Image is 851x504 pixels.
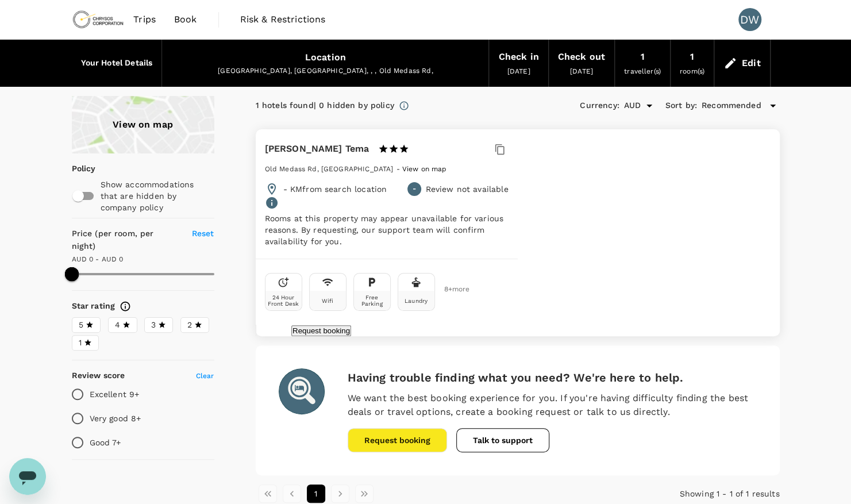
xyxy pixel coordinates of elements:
[265,141,369,157] h6: [PERSON_NAME] Tema
[507,67,530,75] span: [DATE]
[641,98,657,114] button: Open
[72,370,125,382] h6: Review score
[115,319,120,331] span: 4
[151,319,156,331] span: 3
[240,13,326,26] span: Risk & Restrictions
[402,164,447,173] a: View on map
[690,49,694,65] div: 1
[72,163,79,174] p: Policy
[402,165,447,173] span: View on map
[307,484,325,503] button: page 1
[456,428,549,452] button: Talk to support
[558,49,605,65] div: Check out
[580,99,619,112] h6: Currency :
[256,99,394,112] div: 1 hotels found | 0 hidden by policy
[640,49,644,65] div: 1
[79,337,82,349] span: 1
[702,99,761,112] span: Recommended
[742,55,761,71] div: Edit
[196,372,214,380] span: Clear
[120,301,131,312] svg: Star ratings are awarded to properties to represent the quality of services, facilities, and amen...
[72,228,179,253] h6: Price (per room, per night)
[396,165,402,173] span: -
[72,96,214,153] a: View on map
[405,298,428,304] div: Laundry
[348,368,757,387] h6: Having trouble finding what you need? We're here to help.
[72,300,115,313] h6: Star rating
[265,165,394,173] span: Old Medass Rd, [GEOGRAPHIC_DATA]
[9,458,46,495] iframe: Button to launch messaging window
[187,319,192,331] span: 2
[348,391,757,419] p: We want the best booking experience for you. If you're having difficulty finding the best deals o...
[570,67,593,75] span: [DATE]
[171,66,479,77] div: [GEOGRAPHIC_DATA], [GEOGRAPHIC_DATA], , , Old Medass Rd,
[90,437,121,448] p: Good 7+
[133,13,156,26] span: Trips
[624,67,661,75] span: traveller(s)
[265,213,509,247] p: Rooms at this property may appear unavailable for various reasons. By requesting, our support tea...
[79,319,83,331] span: 5
[283,183,387,195] p: - KM from search location
[90,413,141,424] p: Very good 8+
[680,67,704,75] span: room(s)
[412,183,415,195] span: -
[90,388,140,400] p: Excellent 9+
[101,179,213,213] p: Show accommodations that are hidden by company policy
[322,298,334,304] div: Wifi
[605,488,780,499] p: Showing 1 - 1 of 1 results
[426,183,509,195] p: Review not available
[498,49,538,65] div: Check in
[72,7,125,32] img: Chrysos Corporation
[356,294,388,307] div: Free Parking
[192,229,214,238] span: Reset
[444,286,461,293] span: 8 + more
[268,294,299,307] div: 24 Hour Front Desk
[348,428,447,452] button: Request booking
[81,57,153,70] h6: Your Hotel Details
[665,99,697,112] h6: Sort by :
[305,49,346,66] div: Location
[72,255,124,263] span: AUD 0 - AUD 0
[291,325,351,336] button: Request booking
[256,484,605,503] nav: pagination navigation
[174,13,197,26] span: Book
[738,8,761,31] div: DW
